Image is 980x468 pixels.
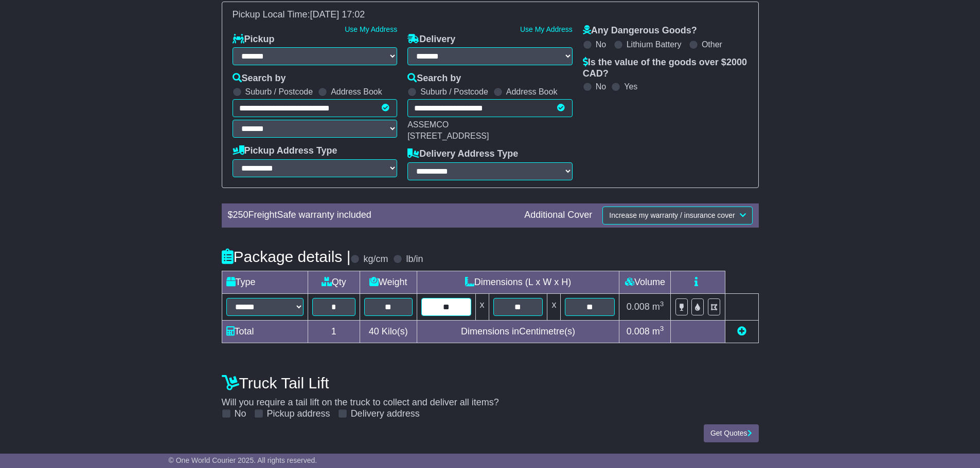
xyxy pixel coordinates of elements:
td: Dimensions (L x W x H) [417,271,619,293]
h4: Truck Tail Lift [222,375,759,391]
td: Total [222,320,308,343]
a: Use My Address [520,25,573,33]
label: Lithium Battery [627,40,682,49]
h4: Package details | [222,248,351,265]
span: Increase my warranty / insurance cover [609,211,735,219]
label: No [235,408,246,420]
label: No [596,40,606,49]
label: Delivery [407,34,455,45]
label: Suburb / Postcode [420,87,488,97]
td: Qty [308,271,360,293]
span: 2000 [726,57,747,67]
label: Suburb / Postcode [245,87,313,97]
span: m [652,302,664,312]
label: Pickup address [267,408,330,420]
span: [DATE] 17:02 [310,9,365,20]
div: Will you require a tail lift on the truck to collect and deliver all items? [217,369,764,420]
button: Increase my warranty / insurance cover [602,207,752,224]
span: 0.008 [627,326,650,336]
span: ASSEMCO [407,120,449,129]
label: Address Book [506,87,558,97]
label: lb/in [406,254,423,265]
label: Is the value of the goods over $ ? [583,57,748,79]
td: Weight [360,271,417,293]
label: Yes [624,82,637,91]
label: Pickup [233,34,275,45]
span: m [652,326,664,336]
td: Dimensions in Centimetre(s) [417,320,619,343]
td: Kilo(s) [360,320,417,343]
label: kg/cm [363,254,388,265]
label: Any Dangerous Goods? [583,25,697,36]
label: Pickup Address Type [233,145,337,157]
label: Address Book [331,87,382,97]
label: Delivery address [351,408,420,420]
label: Other [702,40,722,49]
a: Use My Address [345,25,397,33]
td: 1 [308,320,360,343]
div: Pickup Local Time: [227,9,753,21]
a: Add new item [737,326,746,336]
label: Search by [233,73,286,84]
label: Delivery Address Type [407,148,518,160]
td: x [475,293,489,320]
span: © One World Courier 2025. All rights reserved. [169,456,317,464]
div: Additional Cover [519,210,597,221]
span: 250 [233,210,248,220]
label: No [596,82,606,91]
td: Type [222,271,308,293]
span: CAD [583,68,603,79]
sup: 3 [660,300,664,308]
label: Search by [407,73,461,84]
span: 0.008 [627,302,650,312]
td: Volume [619,271,671,293]
div: $ FreightSafe warranty included [223,210,520,221]
span: [STREET_ADDRESS] [407,132,489,140]
sup: 3 [660,325,664,332]
td: x [547,293,561,320]
span: 40 [369,326,379,336]
button: Get Quotes [704,424,759,442]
